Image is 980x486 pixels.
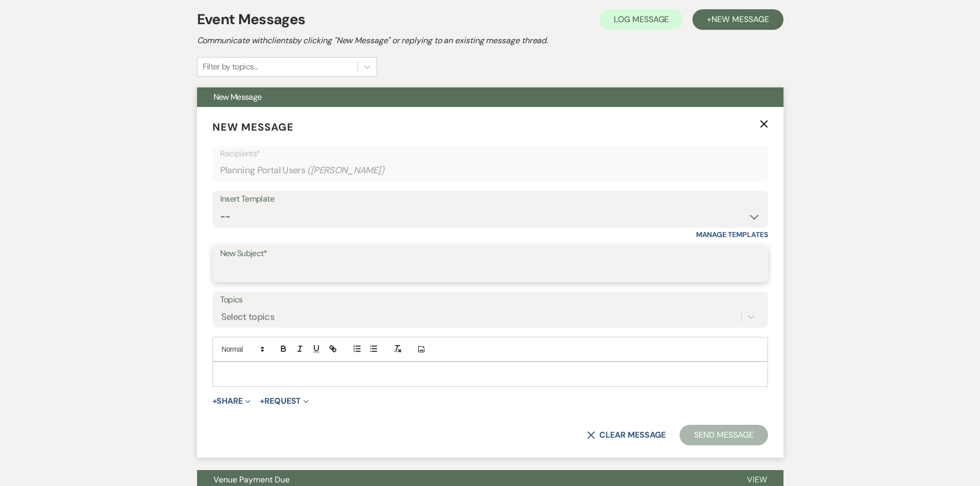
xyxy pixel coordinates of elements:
[197,34,783,47] h2: Communicate with clients by clicking "New Message" or replying to an existing message thread.
[197,9,306,30] h1: Event Messages
[220,192,760,207] div: Insert Template
[220,246,760,261] label: New Subject*
[220,293,760,308] label: Topics
[220,160,760,181] div: Planning Portal Users
[614,14,669,25] span: Log Message
[696,230,768,239] a: Manage Templates
[220,147,760,160] p: Recipients*
[599,9,683,30] button: Log Message
[747,474,767,485] span: View
[307,164,384,177] span: ( [PERSON_NAME] )
[213,474,290,485] span: Venue Payment Due
[212,120,294,134] span: New Message
[711,14,769,25] span: New Message
[212,397,217,405] span: +
[221,310,275,324] div: Select topics
[260,397,264,405] span: +
[212,397,251,405] button: Share
[213,92,262,102] span: New Message
[680,425,768,445] button: Send Message
[692,9,783,30] button: +New Message
[587,431,665,439] button: Clear message
[203,61,258,73] div: Filter by topics...
[260,397,309,405] button: Request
